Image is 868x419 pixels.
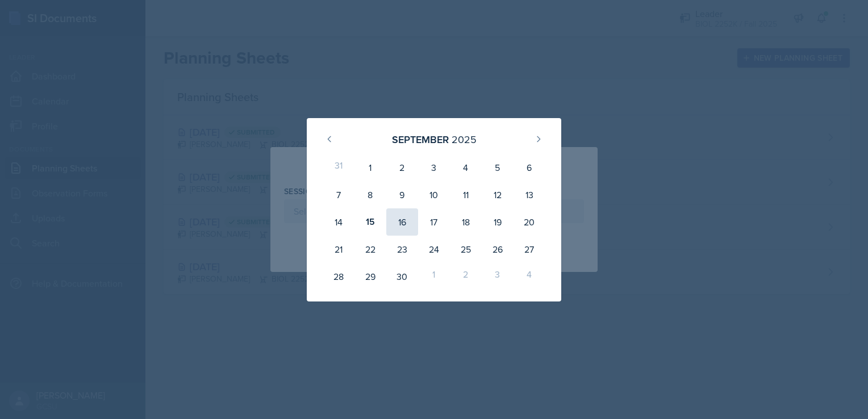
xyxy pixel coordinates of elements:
div: 8 [354,181,386,208]
div: 19 [482,208,514,236]
div: 20 [514,208,545,236]
div: 27 [514,236,545,263]
div: 4 [450,154,482,181]
div: 24 [418,236,450,263]
div: 2025 [452,132,477,147]
div: 30 [386,263,418,290]
div: 23 [386,236,418,263]
div: 18 [450,208,482,236]
div: 29 [354,263,386,290]
div: 10 [418,181,450,208]
div: 1 [354,154,386,181]
div: 3 [418,154,450,181]
div: 28 [323,263,354,290]
div: 9 [386,181,418,208]
div: 25 [450,236,482,263]
div: 2 [450,263,482,290]
div: 22 [354,236,386,263]
div: 11 [450,181,482,208]
div: 5 [482,154,514,181]
div: 1 [418,263,450,290]
div: 15 [354,208,386,236]
div: 13 [514,181,545,208]
div: 2 [386,154,418,181]
div: 26 [482,236,514,263]
div: 17 [418,208,450,236]
div: 21 [323,236,354,263]
div: 14 [323,208,354,236]
div: 16 [386,208,418,236]
div: 31 [323,154,354,181]
div: 4 [514,263,545,290]
div: 3 [482,263,514,290]
div: 12 [482,181,514,208]
div: 7 [323,181,354,208]
div: September [392,132,449,147]
div: 6 [514,154,545,181]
